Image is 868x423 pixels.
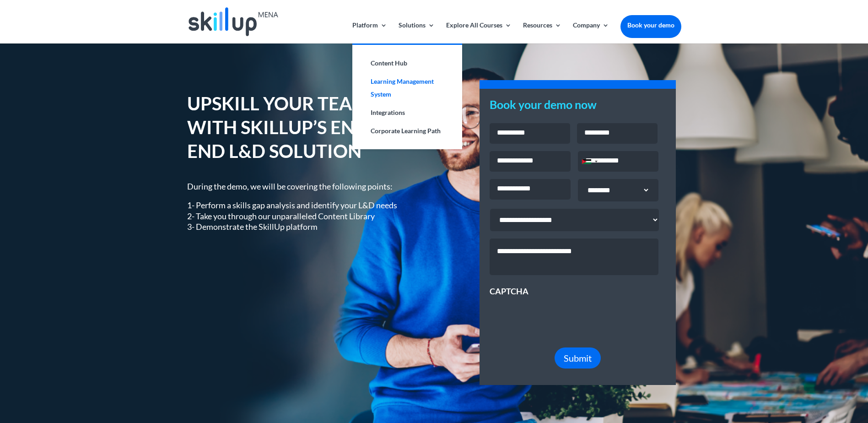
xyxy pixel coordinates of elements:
[490,99,666,115] h3: Book your demo now
[822,379,868,423] div: Widget de chat
[573,22,609,43] a: Company
[620,15,681,35] a: Book your demo
[189,7,278,36] img: Skillup Mena
[187,200,421,232] p: 1- Perform a skills gap analysis and identify your L&D needs 2- Take you through our unparalleled...
[490,297,629,333] iframe: reCAPTCHA
[822,379,868,423] iframe: Chat Widget
[361,54,453,72] a: Content Hub
[361,72,453,103] a: Learning Management System
[490,286,528,297] label: CAPTCHA
[187,92,421,168] h1: UPSKILL YOUR TEAMS WITH SKILLUP’S END-TO-END L&D SOLUTION
[523,22,561,43] a: Resources
[555,347,601,369] button: Submit
[446,22,512,43] a: Explore All Courses
[578,152,600,171] div: Selected country
[564,352,592,363] span: Submit
[361,122,453,140] a: Corporate Learning Path
[361,103,453,122] a: Integrations
[187,181,421,233] div: During the demo, we will be covering the following points:
[399,22,435,43] a: Solutions
[352,22,387,43] a: Platform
